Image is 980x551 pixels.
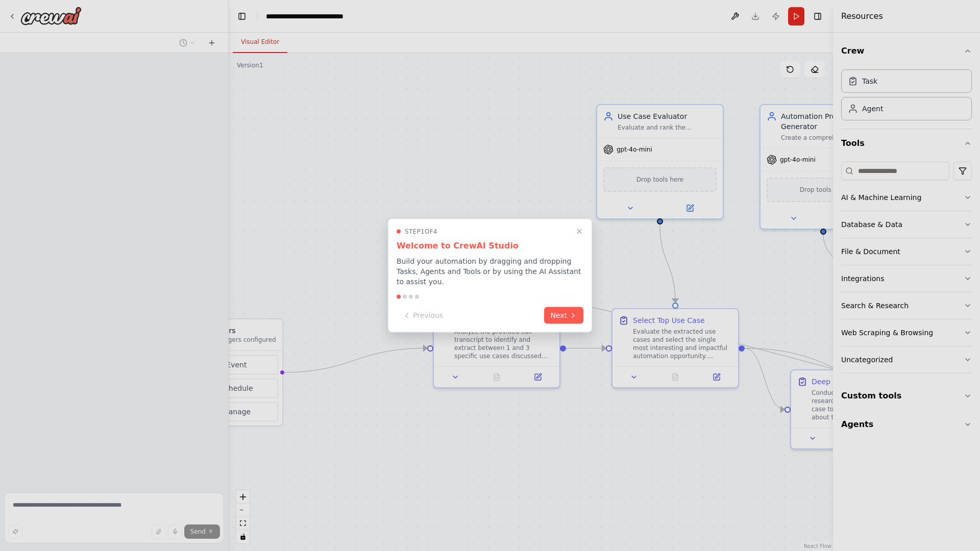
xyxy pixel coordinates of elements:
button: Hide left sidebar [235,9,249,23]
button: Close walkthrough [573,226,585,238]
p: Build your automation by dragging and dropping Tasks, Agents and Tools or by using the AI Assista... [397,256,583,287]
button: Next [544,307,583,324]
button: Previous [397,307,449,324]
span: Step 1 of 4 [405,228,437,236]
h3: Welcome to CrewAI Studio [397,240,583,252]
